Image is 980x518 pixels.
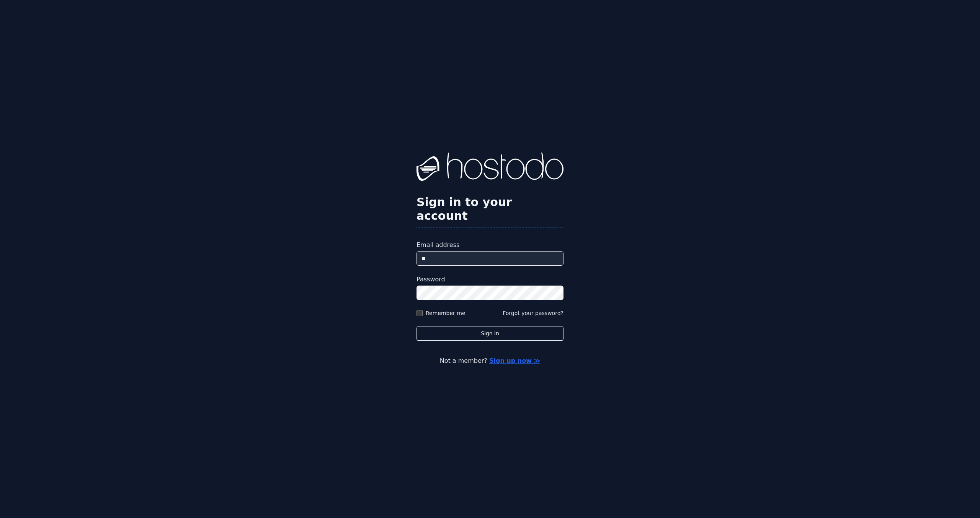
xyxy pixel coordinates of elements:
[416,240,563,250] label: Email address
[416,153,563,183] img: Hostodo
[503,309,563,317] button: Forgot your password?
[489,357,540,364] a: Sign up now ≫
[416,275,563,284] label: Password
[426,309,465,317] label: Remember me
[37,356,943,365] p: Not a member?
[416,195,563,223] h2: Sign in to your account
[416,326,563,341] button: Sign in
